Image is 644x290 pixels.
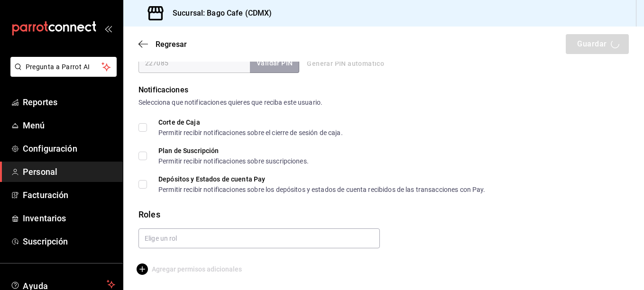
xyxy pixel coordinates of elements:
div: Corte de Caja [158,119,343,126]
span: Ayuda [23,279,103,290]
span: Regresar [156,40,187,49]
button: Pregunta a Parrot AI [10,57,117,77]
h3: Sucursal: Bago Cafe (CDMX) [165,8,272,19]
span: Pregunta a Parrot AI [26,62,102,72]
button: open_drawer_menu [104,25,112,32]
div: Notificaciones [138,84,629,96]
div: Depósitos y Estados de cuenta Pay [158,176,486,182]
input: Elige un rol [138,228,380,248]
div: Roles [138,208,629,221]
div: Permitir recibir notificaciones sobre el cierre de sesión de caja. [158,129,343,136]
span: Menú [23,119,115,132]
span: Personal [23,165,115,178]
div: Selecciona que notificaciones quieres que reciba este usuario. [138,98,629,108]
div: Permitir recibir notificaciones sobre suscripciones. [158,158,309,164]
button: Regresar [138,40,187,49]
a: Pregunta a Parrot AI [7,69,117,79]
span: Facturación [23,189,115,201]
input: 3 a 6 dígitos [138,53,250,73]
span: Suscripción [23,235,115,248]
div: Plan de Suscripción [158,147,309,154]
span: Reportes [23,96,115,109]
span: Configuración [23,142,115,155]
span: Inventarios [23,212,115,225]
div: Permitir recibir notificaciones sobre los depósitos y estados de cuenta recibidos de las transacc... [158,186,486,193]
